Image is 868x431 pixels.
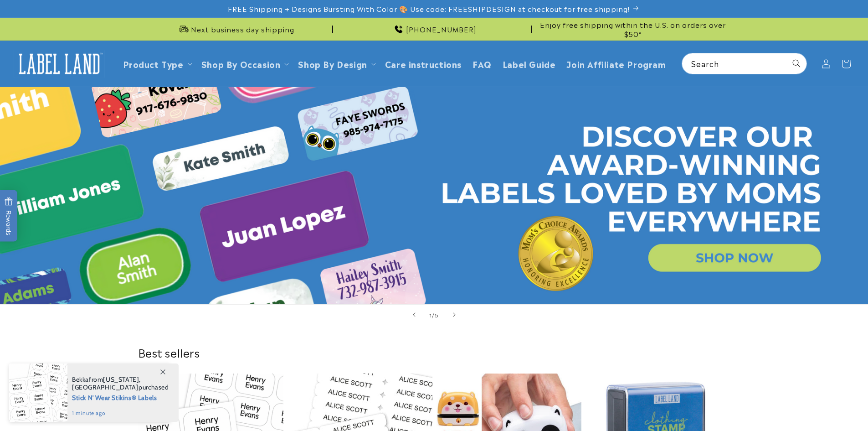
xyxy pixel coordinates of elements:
img: Label Land [14,50,105,78]
span: FREE Shipping + Designs Bursting With Color 🎨 Use code: FREESHIPDESIGN at checkout for free shipp... [228,4,630,13]
button: Next slide [444,305,464,325]
span: [GEOGRAPHIC_DATA] [72,383,139,391]
span: Next business day shipping [191,25,294,34]
span: / [432,310,435,319]
a: Product Type [123,57,184,70]
span: Rewards [4,197,13,235]
span: Enjoy free shipping within the U.S. on orders over $50* [535,20,730,38]
a: Label Guide [497,53,561,74]
summary: Shop By Design [293,53,379,74]
a: FAQ [467,53,497,74]
div: Announcement [337,18,532,40]
span: Join Affiliate Program [566,58,666,69]
span: 5 [435,310,439,319]
span: Shop By Occasion [201,58,281,69]
span: [US_STATE] [103,375,139,384]
h2: Best sellers [138,345,730,359]
span: Care instructions [385,58,462,69]
span: FAQ [473,58,492,69]
span: from , purchased [72,376,169,391]
button: Search [786,53,806,73]
summary: Product Type [118,53,196,74]
div: Announcement [535,18,730,40]
a: Join Affiliate Program [561,53,671,74]
span: [PHONE_NUMBER] [406,25,477,34]
div: Announcement [138,18,333,40]
summary: Shop By Occasion [196,53,293,74]
a: Care instructions [380,53,467,74]
span: Bekka [72,375,89,384]
button: Previous slide [404,305,424,325]
a: Shop By Design [298,57,367,70]
a: Label Land [10,46,108,81]
span: 1 [429,310,432,319]
span: Label Guide [503,58,556,69]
